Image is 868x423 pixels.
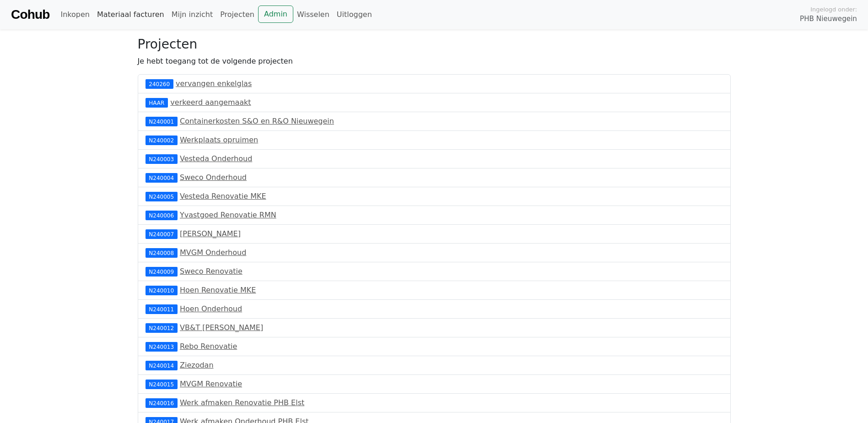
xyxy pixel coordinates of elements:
[146,98,168,107] div: HAAR
[333,5,376,24] a: Uitloggen
[146,267,178,276] div: N240009
[180,136,258,144] a: Werkplaats opruimen
[180,248,246,257] a: MVGM Onderhoud
[180,380,242,388] a: MVGM Renovatie
[810,5,857,14] span: Ingelogd onder:
[180,229,241,238] a: [PERSON_NAME]
[170,98,251,107] a: verkeerd aangemaakt
[146,248,178,257] div: N240008
[146,342,178,351] div: N240013
[146,79,173,88] div: 240260
[146,323,178,332] div: N240012
[180,304,242,313] a: Hoen Onderhoud
[146,304,178,314] div: N240011
[138,56,731,67] p: Je hebt toegang tot de volgende projecten
[93,5,168,24] a: Materiaal facturen
[146,173,178,182] div: N240004
[180,211,276,219] a: Yvastgoed Renovatie RMN
[180,323,263,332] a: VB&T [PERSON_NAME]
[293,5,333,24] a: Wisselen
[180,117,334,125] a: Containerkosten S&O en R&O Nieuwegein
[180,267,243,276] a: Sweco Renovatie
[800,14,857,24] span: PHB Nieuwegein
[180,173,247,182] a: Sweco Onderhoud
[146,361,178,370] div: N240014
[146,211,178,220] div: N240006
[146,192,178,201] div: N240005
[138,37,731,52] h3: Projecten
[57,5,93,24] a: Inkopen
[11,4,49,26] a: Cohub
[180,342,237,351] a: Rebo Renovatie
[168,5,217,24] a: Mijn inzicht
[180,398,304,407] a: Werk afmaken Renovatie PHB Elst
[146,229,178,239] div: N240007
[146,380,178,389] div: N240015
[258,5,293,23] a: Admin
[146,398,178,407] div: N240016
[146,136,178,145] div: N240002
[180,154,252,163] a: Vesteda Onderhoud
[180,286,256,294] a: Hoen Renovatie MKE
[216,5,258,24] a: Projecten
[180,192,266,201] a: Vesteda Renovatie MKE
[146,117,178,126] div: N240001
[180,361,214,369] a: Ziezodan
[176,79,252,88] a: vervangen enkelglas
[146,286,178,295] div: N240010
[146,154,178,163] div: N240003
